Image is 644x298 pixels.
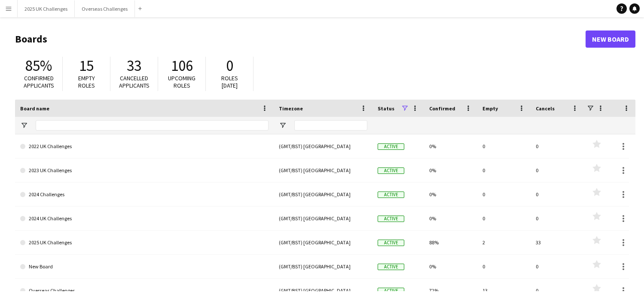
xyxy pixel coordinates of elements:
span: Confirmed applicants [24,74,54,89]
input: Board name Filter Input [36,120,269,131]
span: Empty [482,105,498,112]
div: 33 [531,231,584,254]
div: 0% [424,207,477,230]
span: Cancels [536,105,555,112]
div: 0 [477,182,531,206]
span: Status [378,105,394,112]
a: 2024 Challenges [20,182,269,207]
input: Timezone Filter Input [294,120,367,131]
div: 0% [424,134,477,158]
button: Open Filter Menu [279,122,287,129]
div: 0 [477,134,531,158]
a: 2023 UK Challenges [20,158,269,182]
div: (GMT/BST) [GEOGRAPHIC_DATA] [274,134,372,158]
span: 33 [127,56,141,75]
span: Active [378,264,404,270]
div: (GMT/BST) [GEOGRAPHIC_DATA] [274,182,372,206]
span: Board name [20,105,49,112]
div: (GMT/BST) [GEOGRAPHIC_DATA] [274,255,372,278]
div: 0 [531,134,584,158]
div: (GMT/BST) [GEOGRAPHIC_DATA] [274,231,372,254]
span: 106 [171,56,193,75]
div: 0% [424,182,477,206]
button: 2025 UK Challenges [18,0,75,17]
span: Active [378,240,404,246]
a: New Board [20,255,269,279]
div: (GMT/BST) [GEOGRAPHIC_DATA] [274,158,372,182]
a: New Board [586,30,635,48]
span: Confirmed [429,105,455,112]
span: Empty roles [78,74,95,89]
a: 2022 UK Challenges [20,134,269,158]
div: 0 [477,207,531,230]
span: Active [378,216,404,222]
span: Active [378,167,404,174]
h1: Boards [15,33,586,46]
span: 0 [226,56,233,75]
button: Overseas Challenges [75,0,135,17]
div: 88% [424,231,477,254]
a: 2025 UK Challenges [20,231,269,255]
span: 15 [79,56,94,75]
span: Timezone [279,105,303,112]
span: Upcoming roles [168,74,195,89]
div: 0 [531,255,584,278]
span: Active [378,288,404,294]
span: Cancelled applicants [119,74,150,89]
span: 85% [25,56,52,75]
div: 0 [531,158,584,182]
span: Roles [DATE] [221,74,238,89]
div: 2 [477,231,531,254]
div: 0 [531,207,584,230]
div: 0 [531,182,584,206]
div: 0 [477,255,531,278]
div: 0% [424,255,477,278]
span: Active [378,143,404,150]
div: (GMT/BST) [GEOGRAPHIC_DATA] [274,207,372,230]
a: 2024 UK Challenges [20,207,269,231]
span: Active [378,192,404,198]
div: 0 [477,158,531,182]
button: Open Filter Menu [20,122,28,129]
div: 0% [424,158,477,182]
